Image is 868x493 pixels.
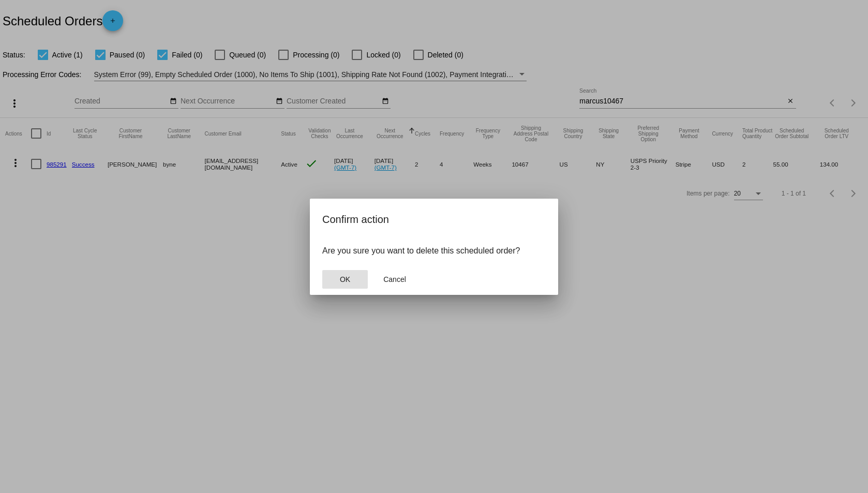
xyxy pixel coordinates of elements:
span: Cancel [383,275,406,283]
h2: Confirm action [322,211,546,228]
span: OK [340,275,350,283]
button: Close dialog [372,270,417,289]
button: Close dialog [322,270,368,289]
p: Are you sure you want to delete this scheduled order? [322,246,546,256]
